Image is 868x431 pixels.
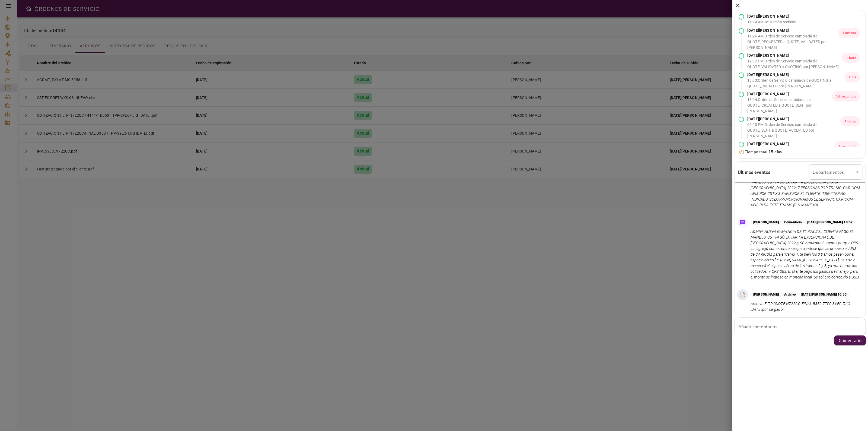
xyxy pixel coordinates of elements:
[764,34,764,38] font: :
[844,119,856,123] font: 4 horas
[747,142,789,146] font: [DATE][PERSON_NAME]
[747,92,789,96] font: [DATE][PERSON_NAME]
[764,59,764,63] font: :
[757,97,758,102] font: :
[751,229,859,279] font: ADMIN: NUEVA GANANCIA DE $1,475 // EL CLIENTE PAGÓ EL MANEJO. CST PAGÓ LA TARIFA EXCEPCIONAL DE [...
[747,20,764,24] font: 11:24 AM
[738,169,770,175] font: Últimos eventos
[838,144,856,148] font: 4 segundos
[753,293,779,296] font: [PERSON_NAME]
[768,149,782,154] font: 15 días
[747,122,817,138] font: Orden de Servicio cambiada de QUOTE_SENT a QUOTE_ACCEPTED por [PERSON_NAME]
[848,75,856,79] font: 1 día
[747,14,789,18] font: [DATE][PERSON_NAME]
[751,302,851,312] font: Archivo FLTP QUOTE N722CC-FINAL B350 TTPP-SYEC-TJIG [DATE].pdf cargado
[745,149,768,154] font: Tiempo total:
[747,59,839,69] font: Orden de Servicio cambiada de QUOTE_VALIDATED a QUOTING por [PERSON_NAME]
[738,291,746,299] img: Archivo PDF
[747,34,827,50] font: Orden de Servicio cambiada de QUOTE_REQUESTED a QUOTE_VALIDATED por [PERSON_NAME]
[747,28,789,33] font: [DATE][PERSON_NAME]
[747,78,831,88] font: Orden de Servicio cambiada de QUOTING a QUOTE_CREATED por [PERSON_NAME]
[757,78,758,83] font: :
[739,219,746,226] img: Icono de mensaje
[846,55,856,60] font: 1 hora
[747,34,764,38] font: 11:26 AM
[747,53,789,58] font: [DATE][PERSON_NAME]
[747,72,789,77] font: [DATE][PERSON_NAME]
[739,149,745,155] img: Icono del temporizador
[764,122,764,127] font: :
[853,168,861,176] button: Abierto
[842,30,856,35] font: 1 minuto
[784,293,796,296] font: Archivo
[764,20,796,24] font: Cotización recibida
[747,122,764,127] font: 05:20 PM
[834,335,866,345] button: Comentario
[747,59,764,63] font: 12:32 PM
[784,220,802,224] font: Comentario
[747,97,757,102] font: 13:04
[747,117,789,121] font: [DATE][PERSON_NAME]
[801,293,847,296] font: [DATE][PERSON_NAME] 10:53
[836,94,856,99] font: 16 segundos
[753,220,779,224] font: [PERSON_NAME]
[838,337,861,343] font: Comentario
[747,78,757,83] font: 13:03
[747,97,812,113] font: Orden de Servicio cambiada de QUOTE_CREATED a QUOTE_SENT por [PERSON_NAME]
[807,220,853,224] font: [DATE][PERSON_NAME] 10:52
